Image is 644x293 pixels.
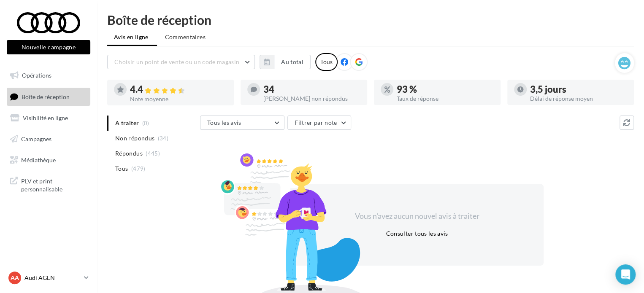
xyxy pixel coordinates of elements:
span: (479) [131,165,146,172]
button: Nouvelle campagne [7,40,90,54]
button: Au total [274,55,311,69]
span: Campagnes [21,135,51,142]
div: [PERSON_NAME] non répondus [263,96,360,102]
span: AA [11,274,19,282]
button: Choisir un point de vente ou un code magasin [107,55,255,69]
span: Répondus [115,149,143,158]
span: (445) [146,150,160,157]
p: Audi AGEN [24,274,81,282]
div: Vous n'avez aucun nouvel avis à traiter [344,211,490,222]
div: Open Intercom Messenger [615,264,636,285]
div: Boîte de réception [107,13,634,26]
span: PLV et print personnalisable [21,175,87,194]
button: Au total [260,55,311,69]
div: Tous [315,53,338,71]
span: Tous [115,164,128,173]
a: PLV et print personnalisable [5,172,92,197]
div: 34 [263,85,360,94]
span: Choisir un point de vente ou un code magasin [114,58,239,65]
a: AA Audi AGEN [7,270,90,286]
span: Opérations [22,72,51,79]
span: Non répondus [115,134,154,142]
div: 4.4 [130,85,227,94]
button: Filtrer par note [287,116,351,130]
span: (34) [158,135,168,142]
a: Opérations [5,67,92,84]
span: Tous les avis [207,119,241,126]
div: Taux de réponse [397,96,494,102]
span: Boîte de réception [22,93,70,100]
div: 93 % [397,85,494,94]
div: 3,5 jours [530,85,627,94]
a: Boîte de réception [5,88,92,106]
span: Visibilité en ligne [23,114,68,121]
a: Visibilité en ligne [5,109,92,127]
div: Délai de réponse moyen [530,96,627,102]
button: Consulter tous les avis [382,228,451,239]
a: Médiathèque [5,151,92,169]
span: Commentaires [165,33,206,40]
a: Campagnes [5,130,92,148]
button: Tous les avis [200,116,284,130]
div: Note moyenne [130,96,227,102]
span: Médiathèque [21,156,56,163]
